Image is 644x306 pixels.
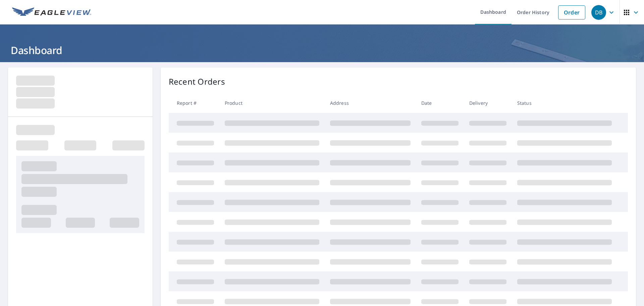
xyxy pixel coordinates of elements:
[558,5,585,19] a: Order
[591,5,606,20] div: DB
[512,93,617,113] th: Status
[464,93,512,113] th: Delivery
[8,43,636,57] h1: Dashboard
[325,93,416,113] th: Address
[169,93,219,113] th: Report #
[12,7,91,17] img: EV Logo
[416,93,464,113] th: Date
[169,76,225,88] p: Recent Orders
[219,93,325,113] th: Product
